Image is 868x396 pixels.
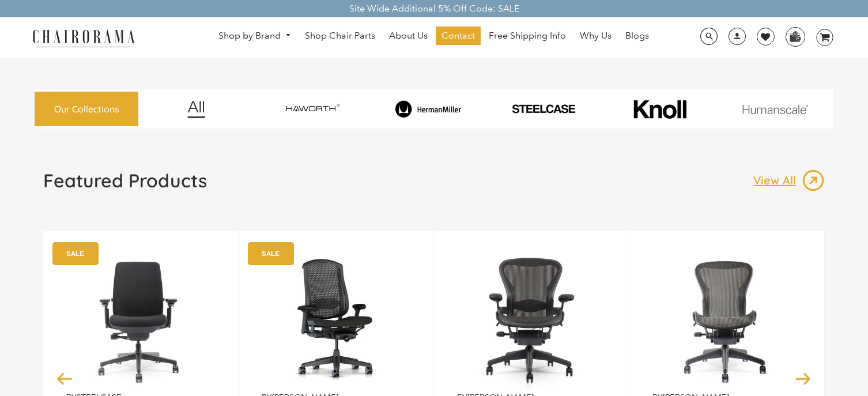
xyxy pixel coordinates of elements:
[457,248,606,392] a: Herman Miller Classic Aeron Chair | Black | Size B (Renewed) - chairorama Herman Miller Classic A...
[262,250,280,257] text: SALE
[436,27,481,45] a: Contact
[66,248,215,392] img: Amia Chair by chairorama.com
[793,368,813,389] button: Next
[262,248,410,392] a: Herman Miller Celle Office Chair Renewed by Chairorama | Grey - chairorama Herman Miller Celle Of...
[652,248,801,392] img: Classic Aeron Chair (Renewed) - chairorama
[190,27,677,48] nav: DesktopNavigation
[43,169,207,201] a: Featured Products
[66,250,84,257] text: SALE
[652,248,801,392] a: Classic Aeron Chair (Renewed) - chairorama Classic Aeron Chair (Renewed) - chairorama
[35,92,138,127] a: Our Collections
[213,27,297,45] a: Shop by Brand
[441,30,475,42] span: Contact
[719,104,831,114] img: image_11.png
[164,100,228,118] img: image_12.png
[55,368,75,389] button: Previous
[299,27,381,45] a: Shop Chair Parts
[574,27,617,45] a: Why Us
[383,27,433,45] a: About Us
[802,169,825,192] img: image_13.png
[305,30,375,42] span: Shop Chair Parts
[580,30,612,42] span: Why Us
[262,248,410,392] img: Herman Miller Celle Office Chair Renewed by Chairorama | Grey - chairorama
[389,30,428,42] span: About Us
[372,100,484,117] img: image_8_173eb7e0-7579-41b4-bc8e-4ba0b8ba93e8.png
[786,28,804,45] img: WhatsApp_Image_2024-07-12_at_16.23.01.webp
[620,27,655,45] a: Blogs
[43,169,207,192] h1: Featured Products
[457,248,606,392] img: Herman Miller Classic Aeron Chair | Black | Size B (Renewed) - chairorama
[488,103,599,115] img: PHOTO-2024-07-09-00-53-10-removebg-preview.png
[66,248,215,392] a: Amia Chair by chairorama.com Renewed Amia Chair chairorama.com
[753,173,802,188] p: View All
[483,27,572,45] a: Free Shipping Info
[489,30,566,42] span: Free Shipping Info
[753,169,825,192] a: View All
[607,99,712,120] img: image_10_1.png
[26,28,141,48] img: chairorama
[256,97,368,120] img: image_7_14f0750b-d084-457f-979a-a1ab9f6582c4.png
[625,30,649,42] span: Blogs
